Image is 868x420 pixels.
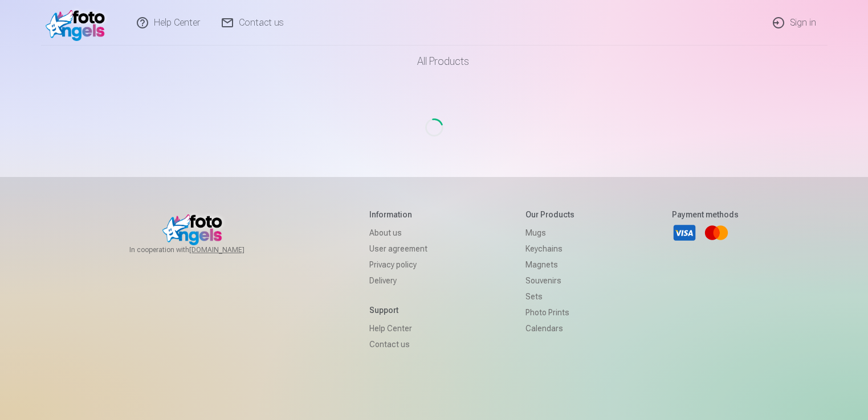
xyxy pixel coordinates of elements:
a: About us [369,225,427,241]
h5: Support [369,304,427,316]
h5: Information [369,209,427,220]
a: Contact us [369,336,427,352]
a: Magnets [525,257,574,273]
a: Help Center [369,320,427,336]
a: Privacy policy [369,257,427,273]
h5: Our products [525,209,574,220]
a: User agreement [369,241,427,257]
h5: Payment methods [672,209,739,220]
a: Sets [525,289,574,304]
img: /v1 [46,5,111,41]
a: Souvenirs [525,273,574,289]
a: [DOMAIN_NAME] [189,245,272,254]
a: Photo prints [525,304,574,320]
a: Mugs [525,225,574,241]
a: Delivery [369,273,427,289]
a: Visa [672,220,697,245]
a: Keychains [525,241,574,257]
a: All products [385,46,483,77]
span: In cooperation with [129,245,272,254]
a: Calendars [525,320,574,336]
a: Mastercard [704,220,729,245]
